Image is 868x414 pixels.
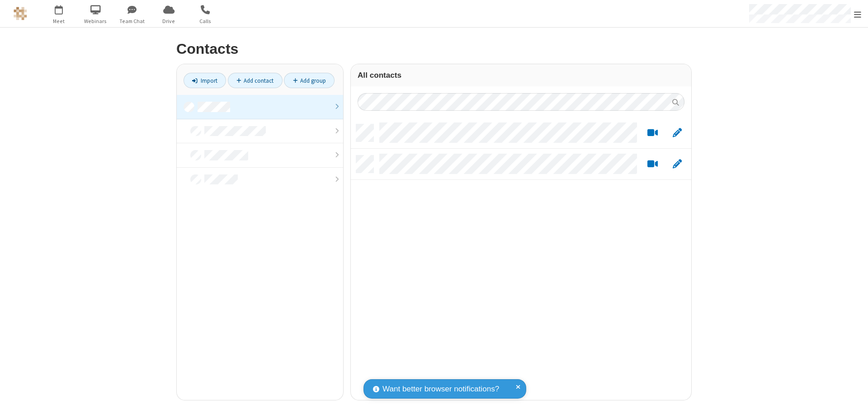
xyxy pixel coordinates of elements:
span: Want better browser notifications? [382,383,499,395]
a: Add contact [228,73,283,88]
img: QA Selenium DO NOT DELETE OR CHANGE [14,7,27,20]
button: Start a video meeting [644,127,661,139]
span: Team Chat [115,17,149,25]
button: Edit [668,159,686,170]
h3: All contacts [358,71,684,80]
div: grid [351,118,691,400]
a: Add group [284,73,335,88]
span: Meet [42,17,76,25]
a: Import [184,73,226,88]
span: Calls [189,17,222,25]
h2: Contacts [176,41,692,57]
span: Webinars [79,17,113,25]
button: Edit [668,127,686,139]
span: Drive [152,17,186,25]
button: Start a video meeting [644,159,661,170]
